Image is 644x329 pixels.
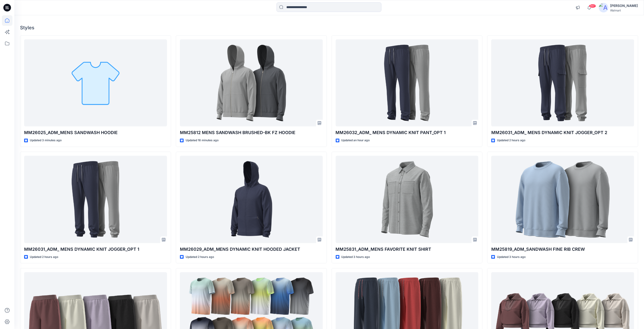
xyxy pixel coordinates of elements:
[180,156,323,243] a: MM26029_ADM_MENS DYNAMIC KNIT HOODED JACKET
[491,129,634,136] p: MM26031_ADM_ MENS DYNAMIC KNIT JOGGER_OPT 2
[491,39,634,127] a: MM26031_ADM_ MENS DYNAMIC KNIT JOGGER_OPT 2
[497,138,525,143] p: Updated 2 hours ago
[491,156,634,243] a: MM25819_ADM_SANDWASH FINE RIB CREW
[24,129,167,136] p: MM26025_ADM_MENS SANDWASH HOODIE
[599,3,608,12] img: avatar
[341,255,370,260] p: Updated 3 hours ago
[186,255,214,260] p: Updated 2 hours ago
[336,156,479,243] a: MM25831_ADM_MENS FAVORITE KNIT SHIRT
[30,255,58,260] p: Updated 2 hours ago
[24,246,167,253] p: MM26031_ADM_ MENS DYNAMIC KNIT JOGGER_OPT 1
[180,246,323,253] p: MM26029_ADM_MENS DYNAMIC KNIT HOODED JACKET
[336,129,479,136] p: MM26032_ADM_ MENS DYNAMIC KNIT PANT_OPT 1
[491,246,634,253] p: MM25819_ADM_SANDWASH FINE RIB CREW
[589,4,596,8] span: 99+
[180,39,323,127] a: MM25812 MENS SANDWASH BRUSHED-BK FZ HOODIE
[180,129,323,136] p: MM25812 MENS SANDWASH BRUSHED-BK FZ HOODIE
[186,138,219,143] p: Updated 16 minutes ago
[24,156,167,243] a: MM26031_ADM_ MENS DYNAMIC KNIT JOGGER_OPT 1
[336,246,479,253] p: MM25831_ADM_MENS FAVORITE KNIT SHIRT
[24,39,167,127] a: MM26025_ADM_MENS SANDWASH HOODIE
[497,255,526,260] p: Updated 3 hours ago
[610,3,638,9] div: [PERSON_NAME]
[341,138,370,143] p: Updated an hour ago
[30,138,62,143] p: Updated 3 minutes ago
[20,25,638,31] h4: Styles
[336,39,479,127] a: MM26032_ADM_ MENS DYNAMIC KNIT PANT_OPT 1
[610,9,638,12] div: Walmart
